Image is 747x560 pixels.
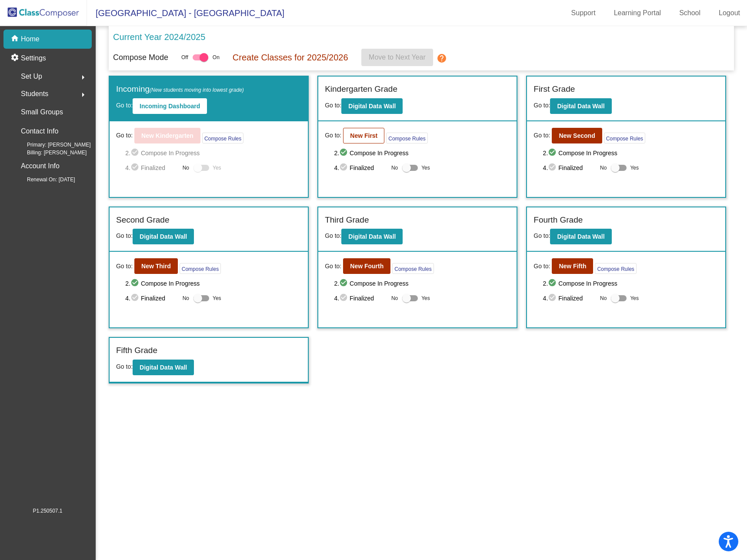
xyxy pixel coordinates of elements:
[550,229,611,244] button: Digital Data Wall
[325,262,341,271] span: Go to:
[13,176,75,183] span: Renewal On: [DATE]
[116,262,133,271] span: Go to:
[134,258,178,274] button: New Third
[595,263,636,274] button: Compose Rules
[559,132,595,139] b: New Second
[325,83,397,96] label: Kindergarten Grade
[116,363,133,370] span: Go to:
[386,133,427,143] button: Compose Rules
[133,98,207,114] button: Incoming Dashboard
[339,278,350,289] mat-icon: check_circle
[369,53,426,61] span: Move to Next Year
[341,229,403,244] button: Digital Data Wall
[672,6,707,20] a: School
[21,106,63,118] p: Small Groups
[550,98,611,114] button: Digital Data Wall
[140,233,187,240] b: Digital Data Wall
[116,232,133,239] span: Go to:
[343,258,390,274] button: New Fourth
[633,538,735,546] div: Switched to view mode
[391,164,398,172] span: No
[534,83,575,96] label: First Grade
[325,102,341,109] span: Go to:
[233,51,348,64] p: Create Classes for 2025/2026
[130,163,141,173] mat-icon: check_circle
[534,102,550,109] span: Go to:
[180,263,221,274] button: Compose Rules
[116,102,133,109] span: Go to:
[564,6,603,20] a: Support
[150,87,244,93] span: (New students moving into lowest grade)
[557,103,604,110] b: Digital Data Wall
[600,294,607,302] span: No
[361,49,433,66] button: Move to Next Year
[125,293,178,303] span: 4. Finalized
[21,34,40,44] p: Home
[21,53,46,63] p: Settings
[437,53,447,63] mat-icon: help
[334,148,510,158] span: 2. Compose In Progress
[543,148,719,158] span: 2. Compose In Progress
[141,132,193,139] b: New Kindergarten
[130,293,141,303] mat-icon: check_circle
[548,293,558,303] mat-icon: check_circle
[125,163,178,173] span: 4. Finalized
[325,131,341,140] span: Go to:
[548,148,558,158] mat-icon: check_circle
[604,133,645,143] button: Compose Rules
[548,278,558,289] mat-icon: check_circle
[339,148,350,158] mat-icon: check_circle
[10,53,21,63] mat-icon: settings
[392,263,434,274] button: Compose Rules
[21,70,42,83] span: Set Up
[141,263,171,270] b: New Third
[183,164,189,172] span: No
[125,148,301,158] span: 2. Compose In Progress
[348,103,396,110] b: Digital Data Wall
[552,128,602,143] button: New Second
[116,214,170,227] label: Second Grade
[339,293,350,303] mat-icon: check_circle
[116,344,157,357] label: Fifth Grade
[202,133,243,143] button: Compose Rules
[134,128,200,143] button: New Kindergarten
[543,278,719,289] span: 2. Compose In Progress
[116,83,244,96] label: Incoming
[21,88,48,100] span: Students
[557,233,604,240] b: Digital Data Wall
[334,163,387,173] span: 4. Finalized
[325,232,341,239] span: Go to:
[341,98,403,114] button: Digital Data Wall
[140,103,200,110] b: Incoming Dashboard
[334,293,387,303] span: 4. Finalized
[548,163,558,173] mat-icon: check_circle
[421,293,430,303] span: Yes
[534,232,550,239] span: Go to:
[712,6,747,20] a: Logout
[559,263,586,270] b: New Fifth
[348,233,396,240] b: Digital Data Wall
[130,148,141,158] mat-icon: check_circle
[391,294,398,302] span: No
[421,163,430,173] span: Yes
[213,163,221,173] span: Yes
[534,214,583,227] label: Fourth Grade
[13,149,87,157] span: Billing: [PERSON_NAME]
[630,293,639,303] span: Yes
[213,293,221,303] span: Yes
[13,141,91,149] span: Primary: [PERSON_NAME]
[350,132,377,139] b: New First
[552,258,593,274] button: New Fifth
[630,163,639,173] span: Yes
[78,72,88,83] mat-icon: arrow_right
[133,360,194,375] button: Digital Data Wall
[600,164,607,172] span: No
[183,294,189,302] span: No
[334,278,510,289] span: 2. Compose In Progress
[113,30,205,43] p: Current Year 2024/2025
[343,128,384,143] button: New First
[125,278,301,289] span: 2. Compose In Progress
[543,293,596,303] span: 4. Finalized
[130,278,141,289] mat-icon: check_circle
[78,90,88,100] mat-icon: arrow_right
